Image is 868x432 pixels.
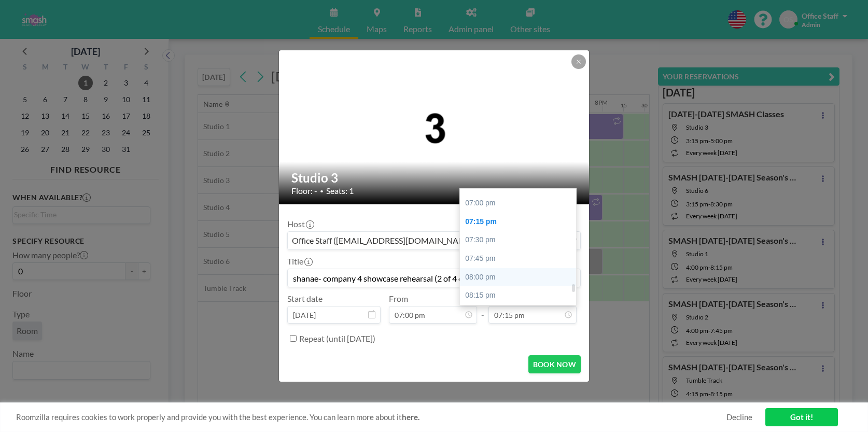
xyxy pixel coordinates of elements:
[460,286,576,305] div: 08:15 pm
[460,268,576,287] div: 08:00 pm
[460,213,576,231] div: 07:15 pm
[291,170,578,186] h2: Studio 3
[389,294,408,304] label: From
[460,305,576,324] div: 08:30 pm
[290,234,478,247] span: Office Staff ([EMAIL_ADDRESS][DOMAIN_NAME])
[287,294,323,304] label: Start date
[765,408,838,426] a: Got it!
[726,412,752,422] a: Decline
[287,256,312,267] label: Title
[299,333,375,344] label: Repeat (until [DATE])
[288,269,580,287] input: Office's reservation
[287,219,313,229] label: Host
[288,232,580,249] div: Search for option
[402,412,419,422] a: here.
[460,231,576,249] div: 07:30 pm
[528,355,581,373] button: BOOK NOW
[291,186,317,196] span: Floor: -
[279,102,590,152] img: 537.png
[326,186,354,196] span: Seats: 1
[16,412,726,422] span: Roomzilla requires cookies to work properly and provide you with the best experience. You can lea...
[460,249,576,268] div: 07:45 pm
[460,194,576,213] div: 07:00 pm
[320,187,324,195] span: •
[481,297,484,320] span: -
